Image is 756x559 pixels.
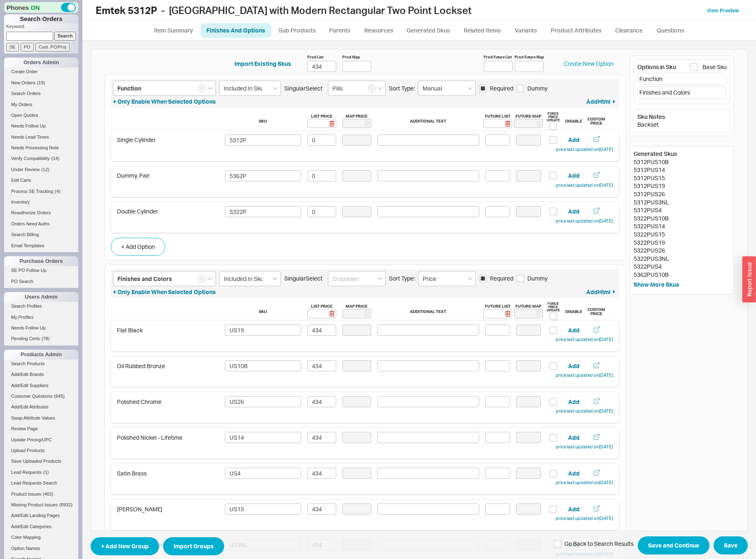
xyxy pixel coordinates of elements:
span: Import Groups [173,541,214,551]
a: My Profiles [4,313,78,322]
span: Product Issues [11,492,41,496]
span: ( 19 ) [37,80,45,85]
a: Needs Follow Up [4,122,78,130]
div: Function [639,75,662,83]
a: Resources [358,23,399,38]
input: SE [6,43,19,51]
div: Polished Chrome [117,398,161,406]
input: Go Back to Search Results [554,540,561,547]
span: Lead Requests [11,470,42,475]
a: My Orders [4,100,78,109]
div: 5322PUS26 [634,246,730,255]
button: Save [714,536,748,554]
div: Dummy, Pair [117,172,150,180]
input: Cust. PO/Proj [35,43,70,51]
a: Inventory [4,198,78,206]
div: Purchase Orders [4,256,78,266]
div: List Price [307,114,336,118]
a: Upload Products [4,446,78,455]
span: Under Review [11,167,40,172]
div: 5322PUS14 [634,222,730,230]
a: Swap Attribute Values [4,414,78,422]
svg: open menu [273,277,278,281]
button: AddHtml [586,97,617,106]
div: 5322PUS15 [634,230,730,239]
input: 0 [307,396,336,407]
a: Finishes And Options [201,23,271,38]
button: Add [568,469,580,478]
input: Select sort type [418,271,476,286]
button: Save and Continue [638,536,709,554]
div: Finishes and Colors [639,88,690,97]
div: price last updated on [DATE] [556,408,613,414]
a: Needs Processing Note [4,144,78,152]
a: Product Issues(402) [4,490,78,499]
input: Prod Future Map [515,61,543,72]
span: Save [724,540,737,550]
span: Needs Follow Up [11,123,46,128]
a: Generated Skus [401,23,456,38]
span: Singular Select [284,84,325,93]
span: Save and Continue [648,540,699,550]
h6: Additional Text [410,119,446,123]
a: Add/Edit Landing Pages [4,511,78,520]
h6: Sku [259,309,267,313]
h6: Disable [565,309,582,313]
a: Orders Need Auths [4,220,78,228]
button: + Only Enable When Selected Options [113,97,216,106]
svg: open menu [208,277,213,281]
svg: open menu [377,277,382,281]
div: Single Cylinder [117,136,156,144]
div: price last updated on [DATE] [556,218,613,224]
span: + Add New Group [101,541,149,551]
span: ( 12 ) [41,167,49,172]
span: Required [490,274,513,283]
div: Force Price Update [547,302,560,312]
a: Parents [323,23,356,38]
div: List Price [307,304,336,308]
p: Keyword: [6,23,78,32]
div: Future List [483,304,512,308]
a: Item Preview [707,7,739,14]
span: ON [30,3,40,12]
h6: Additional Text [410,309,446,313]
button: Add [568,505,580,513]
span: Sort Type: [389,274,415,283]
a: Color Mapping [4,533,78,542]
span: Prod List [307,53,336,61]
div: Users Admin [4,292,78,302]
div: 5322PUS10B [634,214,730,223]
div: price last updated on [DATE] [556,336,613,343]
a: Missing Product Issues(8932) [4,501,78,509]
span: Prod Map [342,53,371,61]
span: Prod Future List [484,53,513,61]
a: Email Templates [4,241,78,250]
div: 5322PUS4 [634,262,730,271]
div: Options in Sku [637,63,676,71]
div: 5312PUS3NL [634,198,730,206]
span: ( 1 ) [43,470,49,475]
span: ( 78 ) [42,336,50,341]
button: Add [568,172,580,180]
button: + Only Enable When Selected Options [113,288,216,296]
input: Search [54,32,76,40]
div: Single CylinderAddprice last updated on[DATE] [111,130,619,161]
svg: open menu [468,277,473,281]
input: Required [479,275,487,282]
a: Product Attributes [545,23,608,38]
button: AddHtml [586,288,617,296]
a: New Orders(19) [4,79,78,87]
div: Oil Rubbed Bronze [117,362,165,370]
a: Search Orders [4,89,78,98]
a: Edit Carts [4,176,78,185]
button: Add [568,136,580,144]
span: [GEOGRAPHIC_DATA] with Modern Rectangular Two Point Lockset [169,4,472,16]
div: Products Admin [4,350,78,360]
a: Process SE Tracking(4) [4,187,78,196]
svg: open menu [377,87,382,90]
input: Prod Future List [484,61,513,72]
input: Sku Type [219,271,281,286]
div: 5322PUS3NL [634,255,730,263]
div: price last updated on [DATE] [556,182,613,188]
span: ( 402 ) [43,492,54,496]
